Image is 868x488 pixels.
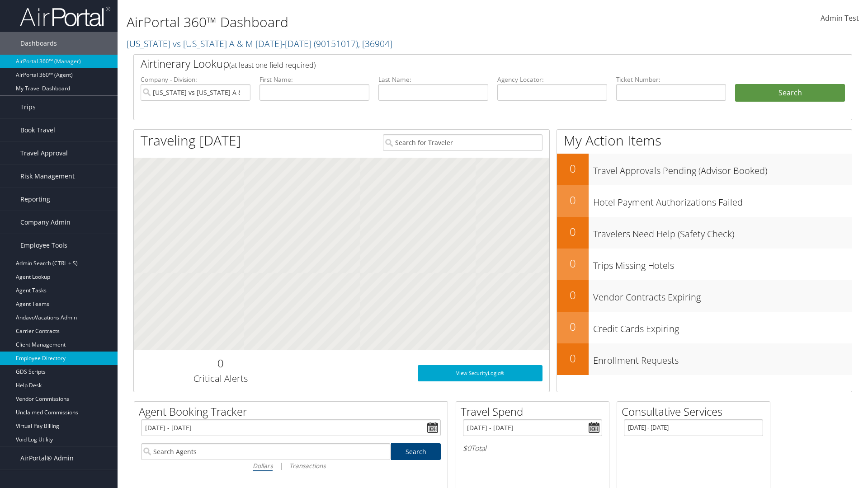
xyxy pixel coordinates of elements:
[418,365,542,381] a: View SecurityLogic®
[593,286,852,304] h3: Vendor Contracts Expiring
[593,255,852,272] h3: Trips Missing Hotels
[557,131,852,150] h1: My Action Items
[557,192,589,208] h2: 0
[593,223,852,240] h3: Travelers Need Help (Safety Check)
[461,404,609,419] h2: Travel Spend
[141,443,391,460] input: Search Agents
[557,217,852,249] a: 0Travelers Need Help (Safety Check)
[229,60,316,70] span: (at least one field required)
[616,75,726,84] label: Ticket Number:
[141,131,241,150] h1: Traveling [DATE]
[259,75,369,84] label: First Name:
[497,75,607,84] label: Agency Locator:
[20,96,36,118] span: Trips
[358,38,392,50] span: , [ 36904 ]
[20,188,50,211] span: Reporting
[391,443,441,460] a: Search
[557,351,589,366] h2: 0
[139,404,448,419] h2: Agent Booking Tracker
[557,154,852,185] a: 0Travel Approvals Pending (Advisor Booked)
[141,56,785,71] h2: Airtinerary Lookup
[593,160,852,177] h3: Travel Approvals Pending (Advisor Booked)
[141,372,300,385] h3: Critical Alerts
[557,312,852,343] a: 0Credit Cards Expiring
[20,119,55,141] span: Book Travel
[557,224,589,239] h2: 0
[593,350,852,367] h3: Enrollment Requests
[557,161,589,176] h2: 0
[383,134,542,151] input: Search for Traveler
[378,75,488,84] label: Last Name:
[821,13,859,23] span: Admin Test
[141,460,441,471] div: |
[735,84,845,102] button: Search
[141,75,250,84] label: Company - Division:
[127,38,392,50] a: [US_STATE] vs [US_STATE] A & M [DATE]-[DATE]
[127,13,615,32] h1: AirPortal 360™ Dashboard
[557,249,852,280] a: 0Trips Missing Hotels
[593,192,852,209] h3: Hotel Payment Authorizations Failed
[593,318,852,335] h3: Credit Cards Expiring
[463,443,602,453] h6: Total
[20,211,71,234] span: Company Admin
[557,185,852,217] a: 0Hotel Payment Authorizations Failed
[314,38,358,50] span: ( 90151017 )
[289,461,325,470] i: Transactions
[622,404,770,419] h2: Consultative Services
[557,319,589,334] h2: 0
[557,287,589,303] h2: 0
[557,343,852,375] a: 0Enrollment Requests
[557,280,852,312] a: 0Vendor Contracts Expiring
[557,256,589,271] h2: 0
[463,443,471,453] span: $0
[20,165,75,188] span: Risk Management
[20,32,57,55] span: Dashboards
[20,142,68,164] span: Travel Approval
[821,5,859,33] a: Admin Test
[253,461,273,470] i: Dollars
[20,6,110,27] img: airportal-logo.png
[20,447,74,469] span: AirPortal® Admin
[141,356,300,371] h2: 0
[20,234,67,257] span: Employee Tools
